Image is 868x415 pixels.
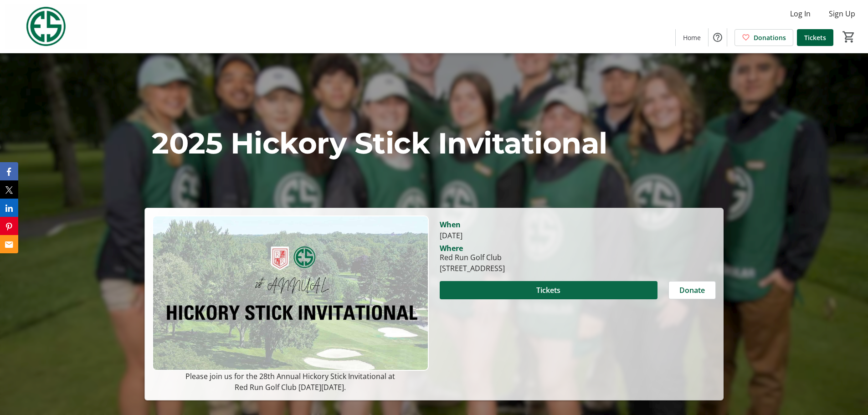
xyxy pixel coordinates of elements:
[152,215,428,371] img: Campaign CTA Media Photo
[754,33,786,42] span: Donations
[783,6,818,21] button: Log In
[536,285,560,296] span: Tickets
[440,252,505,263] div: Red Run Golf Club
[679,285,705,296] span: Donate
[668,281,716,299] button: Donate
[822,6,863,21] button: Sign Up
[5,4,87,49] img: Evans Scholars Foundation's Logo
[829,8,855,19] span: Sign Up
[790,8,811,19] span: Log In
[440,245,463,252] div: Where
[734,29,793,46] a: Donations
[152,382,428,393] p: Red Run Golf Club [DATE][DATE].
[683,33,701,42] span: Home
[841,29,857,45] button: Cart
[440,219,461,230] div: When
[709,28,727,46] button: Help
[804,33,826,42] span: Tickets
[440,281,657,299] button: Tickets
[440,230,716,241] div: [DATE]
[152,371,428,382] p: Please join us for the 28th Annual Hickory Stick Invitational at
[152,121,716,165] p: 2025 Hickory Stick Invitational
[797,29,833,46] a: Tickets
[440,263,505,274] div: [STREET_ADDRESS]
[676,29,708,46] a: Home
